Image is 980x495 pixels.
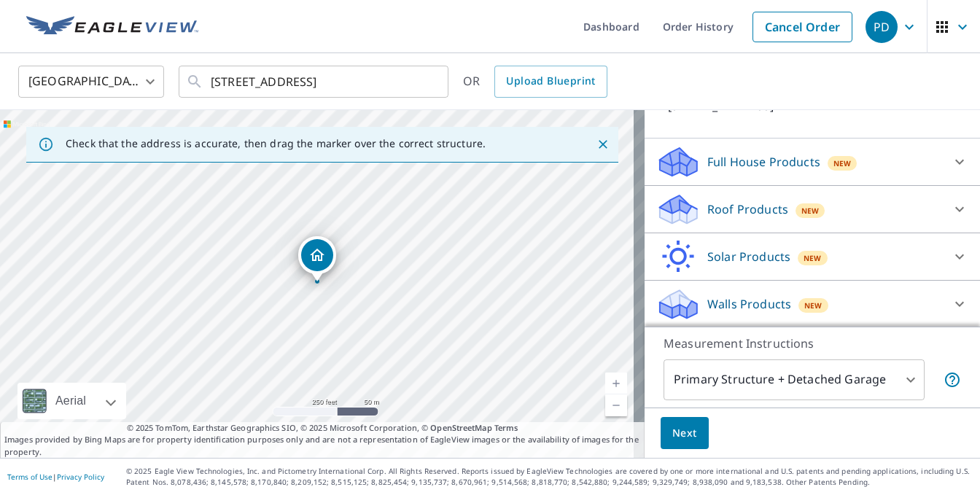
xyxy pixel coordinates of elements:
p: Solar Products [707,248,790,265]
div: Aerial [51,383,90,419]
a: Terms of Use [7,472,52,482]
p: © 2025 Eagle View Technologies, Inc. and Pictometry International Corp. All Rights Reserved. Repo... [126,466,973,488]
p: Full House Products [707,153,820,171]
a: Cancel Order [752,12,852,42]
div: OR [463,66,607,98]
div: Solar ProductsNew [656,239,968,274]
div: Full House ProductsNew [656,144,968,179]
div: Roof ProductsNew [656,192,968,227]
div: Aerial [17,383,126,419]
span: New [804,252,822,264]
p: Walls Products [707,295,791,313]
a: Current Level 17, Zoom In [605,373,627,394]
span: New [801,205,820,217]
div: Dropped pin, building 1, Residential property, 115 E Lincoln Ave Barrington, IL 60010 [298,236,336,281]
button: Next [661,417,709,450]
p: | [7,472,104,481]
span: © 2025 TomTom, Earthstar Geographics SIO, © 2025 Microsoft Corporation, © [127,422,518,434]
div: [GEOGRAPHIC_DATA] [18,61,164,102]
img: EV Logo [26,16,198,38]
span: Upload Blueprint [506,72,595,90]
span: New [833,157,852,169]
input: Search by address or latitude-longitude [211,61,419,102]
a: Upload Blueprint [494,66,607,98]
p: Check that the address is accurate, then drag the marker over the correct structure. [66,137,486,150]
p: Roof Products [707,200,788,218]
a: OpenStreetMap [430,422,491,433]
span: New [804,300,822,311]
div: Primary Structure + Detached Garage [664,359,925,400]
a: Terms [494,422,518,433]
span: Your report will include the primary structure and a detached garage if one exists. [944,371,961,389]
a: Privacy Policy [57,472,104,482]
span: Next [672,424,697,443]
button: Close [594,135,612,154]
a: Current Level 17, Zoom Out [605,394,627,416]
p: Measurement Instructions [664,335,961,352]
div: PD [866,11,898,43]
div: Walls ProductsNew [656,287,968,321]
